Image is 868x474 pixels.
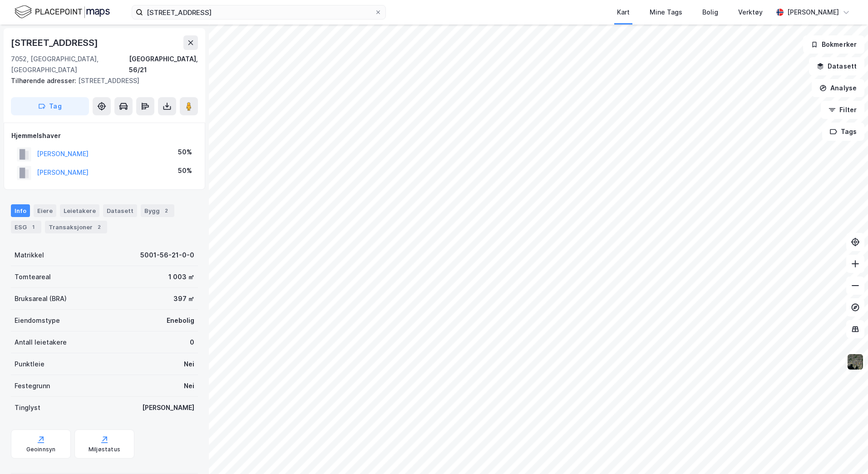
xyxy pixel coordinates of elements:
div: Nei [184,359,194,370]
div: [STREET_ADDRESS] [11,35,100,50]
div: 5001-56-21-0-0 [140,250,194,261]
div: Bolig [702,7,718,18]
div: 2 [162,206,171,215]
div: Mine Tags [650,7,682,18]
div: Transaksjoner [45,221,107,233]
button: Filter [821,101,864,119]
button: Analyse [812,79,864,97]
div: Bruksareal (BRA) [15,293,67,304]
img: logo.f888ab2527a4732fd821a326f86c7f29.svg [15,4,110,20]
div: 0 [190,337,194,348]
div: [GEOGRAPHIC_DATA], 56/21 [129,54,198,75]
div: Enebolig [167,315,194,326]
div: Verktøy [738,7,763,18]
div: Eiere [34,204,56,217]
div: Info [11,204,30,217]
button: Tags [822,123,864,141]
div: Kontrollprogram for chat [823,430,868,474]
div: 7052, [GEOGRAPHIC_DATA], [GEOGRAPHIC_DATA] [11,54,129,75]
div: 2 [94,222,104,232]
div: Tomteareal [15,272,51,282]
img: 9k= [847,353,864,370]
div: Leietakere [60,204,99,217]
button: Bokmerker [803,35,864,54]
div: [STREET_ADDRESS] [11,75,191,86]
div: 50% [178,147,192,158]
div: Eiendomstype [15,315,60,326]
div: Tinglyst [15,402,40,413]
input: Søk på adresse, matrikkel, gårdeiere, leietakere eller personer [143,5,375,19]
div: 1 [29,222,38,232]
div: Festegrunn [15,380,50,391]
div: [PERSON_NAME] [787,7,839,18]
button: Datasett [809,57,864,75]
div: Geoinnsyn [26,446,56,453]
div: Miljøstatus [89,446,120,453]
div: Kart [617,7,630,18]
div: 397 ㎡ [173,293,194,304]
div: Matrikkel [15,250,44,261]
div: Nei [184,380,194,391]
div: 50% [178,165,192,176]
div: [PERSON_NAME] [142,402,194,413]
span: Tilhørende adresser: [11,77,78,84]
div: Antall leietakere [15,337,67,348]
div: ESG [11,221,41,233]
div: 1 003 ㎡ [168,272,194,282]
iframe: Chat Widget [823,430,868,474]
div: Hjemmelshaver [11,130,197,141]
div: Bygg [141,204,174,217]
div: Datasett [103,204,137,217]
button: Tag [11,97,89,115]
div: Punktleie [15,359,44,370]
